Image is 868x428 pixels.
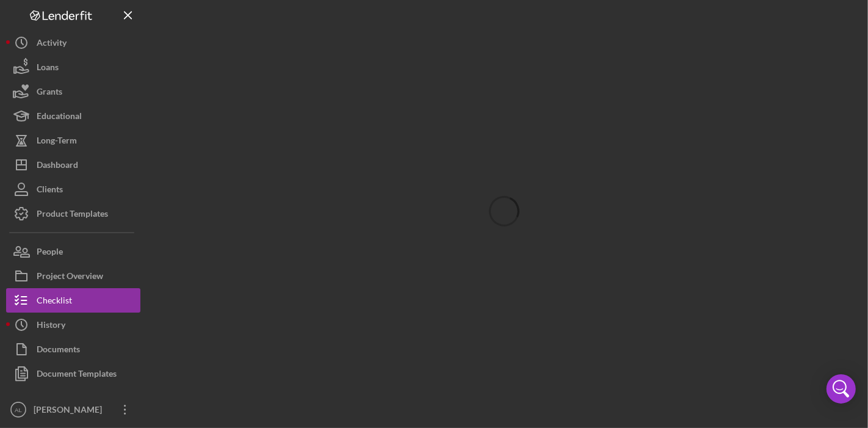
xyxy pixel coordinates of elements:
[37,177,63,205] div: Clients
[37,264,103,291] div: Project Overview
[37,361,117,389] div: Document Templates
[15,407,22,413] text: AL
[6,79,140,104] button: Grants
[6,288,140,313] button: Checklist
[6,153,140,177] button: Dashboard
[37,239,63,267] div: People
[6,201,140,226] button: Product Templates
[6,239,140,264] button: People
[37,313,65,340] div: History
[37,104,82,131] div: Educational
[37,337,80,365] div: Documents
[6,128,140,153] button: Long-Term
[826,374,856,404] div: Open Intercom Messenger
[6,397,140,422] button: AL[PERSON_NAME]
[6,55,140,79] button: Loans
[37,79,62,107] div: Grants
[37,288,72,316] div: Checklist
[37,31,67,58] div: Activity
[6,177,140,201] button: Clients
[6,264,140,288] button: Project Overview
[31,397,110,425] div: [PERSON_NAME]
[37,201,108,229] div: Product Templates
[6,337,140,361] button: Documents
[6,104,140,128] button: Educational
[6,313,140,337] button: History
[37,153,78,180] div: Dashboard
[6,31,140,55] button: Activity
[6,361,140,386] button: Document Templates
[37,55,59,82] div: Loans
[37,128,77,156] div: Long-Term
